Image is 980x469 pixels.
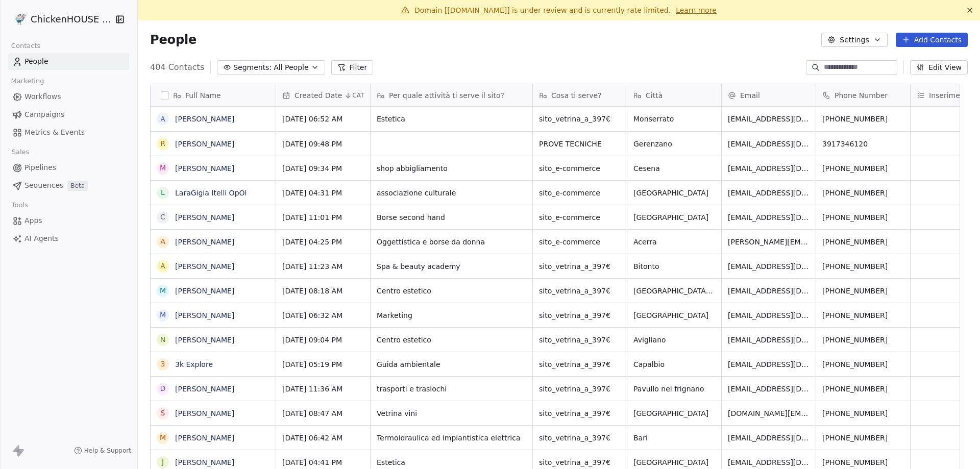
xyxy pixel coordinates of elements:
[160,114,165,125] div: A
[728,139,810,149] span: [EMAIL_ADDRESS][DOMAIN_NAME]
[274,62,308,73] span: All People
[8,124,129,141] a: Metrics & Events
[539,237,621,247] span: sito_e-commerce
[276,84,370,106] div: Created DateCAT
[331,60,374,75] button: Filter
[175,115,234,123] a: [PERSON_NAME]
[728,114,810,124] span: [EMAIL_ADDRESS][DOMAIN_NAME]
[728,237,810,247] span: [PERSON_NAME][EMAIL_ADDRESS][DOMAIN_NAME]
[728,310,810,320] span: [EMAIL_ADDRESS][DOMAIN_NAME]
[282,139,364,149] span: [DATE] 09:48 PM
[821,33,887,47] button: Settings
[84,447,131,455] span: Help & Support
[633,359,715,369] span: Capalbio
[175,434,234,442] a: [PERSON_NAME]
[633,261,715,271] span: Bitonto
[740,90,760,101] span: Email
[24,56,48,67] span: People
[175,458,234,466] a: [PERSON_NAME]
[371,84,532,106] div: Per quale attività ti serve il sito?
[377,310,526,320] span: Marketing
[282,433,364,443] span: [DATE] 06:42 AM
[175,238,234,246] a: [PERSON_NAME]
[377,188,526,198] span: associazione culturale
[8,88,129,105] a: Workflows
[539,359,621,369] span: sito_vetrina_a_397€
[24,215,42,226] span: Apps
[728,212,810,223] span: [EMAIL_ADDRESS][DOMAIN_NAME]
[150,61,204,73] span: 404 Contacts
[377,359,526,369] span: Guida ambientale
[551,90,602,101] span: Cosa ti serve?
[822,310,904,320] span: [PHONE_NUMBER]
[352,91,364,100] span: CAT
[377,335,526,345] span: Centro estetico
[160,310,166,320] div: M
[377,408,526,418] span: Vetrina vini
[12,11,109,28] button: ChickenHOUSE snc
[295,90,342,101] span: Created Date
[67,181,88,191] span: Beta
[160,432,166,443] div: M
[633,139,715,149] span: Gerenzano
[175,262,234,270] a: [PERSON_NAME]
[728,457,810,467] span: [EMAIL_ADDRESS][DOMAIN_NAME]
[175,311,234,319] a: [PERSON_NAME]
[160,212,165,223] div: C
[160,383,166,394] div: D
[627,84,721,106] div: Città
[160,138,165,149] div: R
[822,384,904,394] span: [PHONE_NUMBER]
[161,408,165,418] div: S
[282,335,364,345] span: [DATE] 09:04 PM
[282,261,364,271] span: [DATE] 11:23 AM
[539,163,621,174] span: sito_e-commerce
[282,384,364,394] span: [DATE] 11:36 AM
[728,384,810,394] span: [EMAIL_ADDRESS][DOMAIN_NAME]
[910,60,968,75] button: Edit View
[728,335,810,345] span: [EMAIL_ADDRESS][DOMAIN_NAME]
[633,457,715,467] span: [GEOGRAPHIC_DATA]
[377,457,526,467] span: Estetica
[7,144,34,160] span: Sales
[14,13,27,26] img: 4.jpg
[24,127,85,138] span: Metrics & Events
[377,163,526,174] span: shop abbigliamento
[539,310,621,320] span: sito_vetrina_a_397€
[539,384,621,394] span: sito_vetrina_a_397€
[377,286,526,296] span: Centro estetico
[633,408,715,418] span: [GEOGRAPHIC_DATA]
[822,139,904,149] span: 3917346120
[377,433,526,443] span: Termoidraulica ed impiantistica elettrica
[282,359,364,369] span: [DATE] 05:19 PM
[175,164,234,172] a: [PERSON_NAME]
[8,212,129,229] a: Apps
[161,187,165,198] div: L
[633,384,715,394] span: Pavullo nel frignano
[389,90,504,101] span: Per quale attività ti serve il sito?
[282,114,364,124] span: [DATE] 06:52 AM
[728,433,810,443] span: [EMAIL_ADDRESS][DOMAIN_NAME]
[160,285,166,296] div: M
[24,233,59,244] span: AI Agents
[539,335,621,345] span: sito_vetrina_a_397€
[282,457,364,467] span: [DATE] 04:41 PM
[185,90,221,101] span: Full Name
[822,237,904,247] span: [PHONE_NUMBER]
[8,230,129,247] a: AI Agents
[8,159,129,176] a: Pipelines
[633,433,715,443] span: Bari
[7,73,48,89] span: Marketing
[633,310,715,320] span: [GEOGRAPHIC_DATA]
[24,180,63,191] span: Sequences
[175,336,234,344] a: [PERSON_NAME]
[7,198,32,213] span: Tools
[31,13,112,26] span: ChickenHOUSE snc
[160,163,166,174] div: M
[282,188,364,198] span: [DATE] 04:31 PM
[728,286,810,296] span: [EMAIL_ADDRESS][DOMAIN_NAME]
[377,261,526,271] span: Spa & beauty academy
[377,237,526,247] span: Oggettistica e borse da donna
[377,114,526,124] span: Estetica
[162,457,164,467] div: J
